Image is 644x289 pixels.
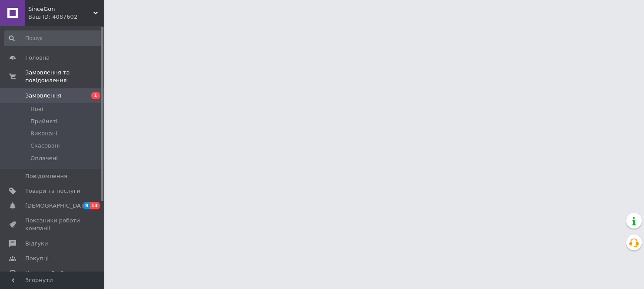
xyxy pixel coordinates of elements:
[25,54,50,62] span: Головна
[30,155,58,162] span: Оплачені
[25,269,72,277] span: Каталог ProSale
[25,187,80,195] span: Товари та послуги
[83,202,90,209] span: 9
[30,130,57,138] span: Виконані
[91,92,100,99] span: 1
[30,142,60,150] span: Скасовані
[25,202,90,210] span: [DEMOGRAPHIC_DATA]
[25,255,49,262] span: Покупці
[4,30,103,46] input: Пошук
[30,118,57,125] span: Прийняті
[30,105,43,113] span: Нові
[25,172,67,180] span: Повідомлення
[90,202,100,209] span: 13
[25,69,104,84] span: Замовлення та повідомлення
[25,240,48,248] span: Відгуки
[28,13,104,21] div: Ваш ID: 4087602
[25,92,61,100] span: Замовлення
[28,5,93,13] span: SinceGon
[25,217,80,232] span: Показники роботи компанії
